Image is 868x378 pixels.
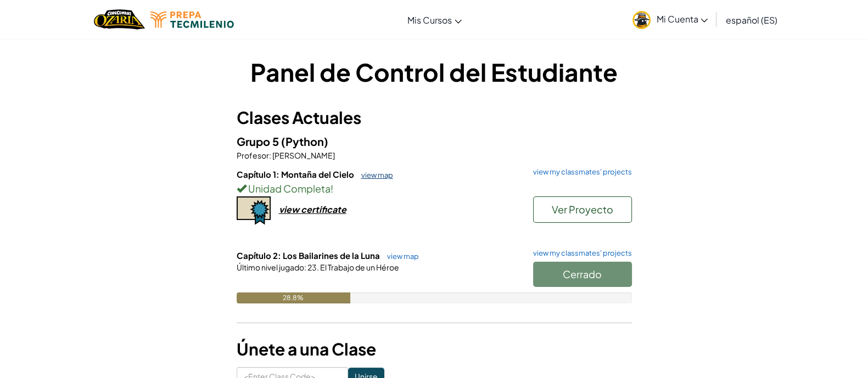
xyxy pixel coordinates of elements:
[632,11,651,29] img: avatar
[552,203,613,216] span: Ver Proyecto
[237,204,346,215] a: view certificate
[237,150,269,160] span: Profesor
[237,262,304,272] span: Último nivel jugado
[237,250,382,261] span: Capítulo 2: Los Bailarines de la Luna
[271,150,335,160] span: [PERSON_NAME]
[331,182,333,195] span: !
[407,14,452,26] span: Mis Cursos
[627,2,713,37] a: Mi Cuenta
[306,262,319,272] span: 23.
[356,171,393,179] a: view map
[528,168,632,176] a: view my classmates' projects
[237,55,632,89] h1: Panel de Control del Estudiante
[94,8,145,31] a: Ozaria by CodeCombat logo
[402,5,467,35] a: Mis Cursos
[150,12,234,28] img: Tecmilenio logo
[269,150,271,160] span: :
[237,169,356,179] span: Capítulo 1: Montaña del Cielo
[237,134,281,148] span: Grupo 5
[382,252,419,261] a: view map
[94,8,145,31] img: Home
[720,5,782,35] a: español (ES)
[237,337,632,362] h3: Únete a una Clase
[725,14,777,26] span: español (ES)
[533,196,632,223] button: Ver Proyecto
[528,250,632,257] a: view my classmates' projects
[237,105,632,130] h3: Clases Actuales
[656,13,708,25] span: Mi Cuenta
[237,196,271,225] img: certificate-icon.png
[319,262,399,272] span: El Trabajo de un Héroe
[281,134,328,148] span: (Python)
[304,262,306,272] span: :
[279,204,346,215] div: view certificate
[237,292,350,303] div: 28.8%
[247,182,331,195] span: Unidad Completa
